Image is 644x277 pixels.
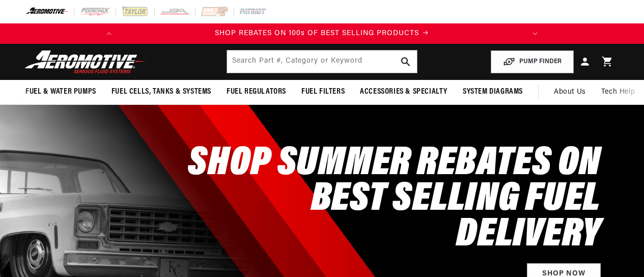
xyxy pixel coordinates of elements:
a: About Us [546,80,594,104]
summary: Fuel Cells, Tanks & Systems [104,80,219,104]
span: About Us [554,88,586,96]
summary: Fuel & Water Pumps [18,80,104,104]
button: search button [395,50,417,73]
summary: Fuel Regulators [219,80,294,104]
span: SHOP REBATES ON 100s OF BEST SELLING PRODUCTS [215,30,419,37]
span: System Diagrams [463,87,523,97]
div: 1 of 2 [119,28,525,39]
button: Translation missing: en.sections.announcements.previous_announcement [99,23,119,44]
img: Aeromotive [22,50,149,74]
button: PUMP FINDER [491,50,574,73]
span: Fuel & Water Pumps [25,87,96,97]
div: Announcement [119,28,525,39]
span: Fuel Regulators [227,87,286,97]
h2: SHOP SUMMER REBATES ON BEST SELLING FUEL DELIVERY [165,146,601,253]
input: Search by Part Number, Category or Keyword [227,50,417,73]
summary: Accessories & Specialty [352,80,455,104]
span: Fuel Filters [301,87,345,97]
a: SHOP REBATES ON 100s OF BEST SELLING PRODUCTS [119,28,525,39]
summary: Tech Help [594,80,642,104]
span: Accessories & Specialty [360,87,447,97]
span: Fuel Cells, Tanks & Systems [111,87,211,97]
summary: Fuel Filters [294,80,352,104]
span: Tech Help [601,87,635,98]
button: Translation missing: en.sections.announcements.next_announcement [525,23,545,44]
summary: System Diagrams [455,80,530,104]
